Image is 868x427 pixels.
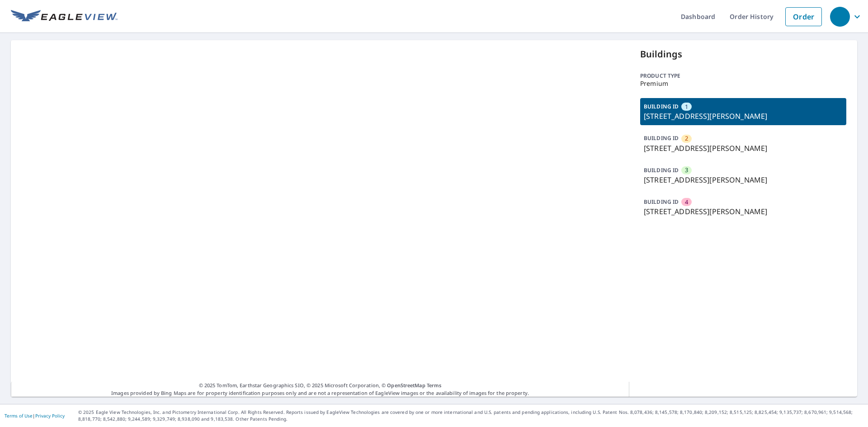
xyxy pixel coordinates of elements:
[685,103,688,111] span: 1
[644,166,679,174] p: BUILDING ID
[78,409,863,422] p: © 2025 Eagle View Technologies, Inc. and Pictometry International Corp. All Rights Reserved. Repo...
[640,47,846,61] p: Buildings
[640,80,846,87] p: Premium
[35,413,65,419] a: Privacy Policy
[5,413,65,418] p: |
[644,111,843,122] p: [STREET_ADDRESS][PERSON_NAME]
[644,198,679,206] p: BUILDING ID
[11,382,629,397] p: Images provided by Bing Maps are for property identification purposes only and are not a represen...
[685,166,688,174] span: 3
[785,7,822,26] a: Order
[644,103,679,110] p: BUILDING ID
[644,143,843,154] p: [STREET_ADDRESS][PERSON_NAME]
[644,174,843,185] p: [STREET_ADDRESS][PERSON_NAME]
[11,10,118,23] img: EV Logo
[5,413,33,419] a: Terms of Use
[427,382,442,389] a: Terms
[387,382,425,389] a: OpenStreetMap
[199,382,442,389] span: © 2025 TomTom, Earthstar Geographics SIO, © 2025 Microsoft Corporation, ©
[640,72,846,80] p: Product type
[644,206,843,217] p: [STREET_ADDRESS][PERSON_NAME]
[685,134,688,143] span: 2
[685,198,688,206] span: 4
[644,134,679,142] p: BUILDING ID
